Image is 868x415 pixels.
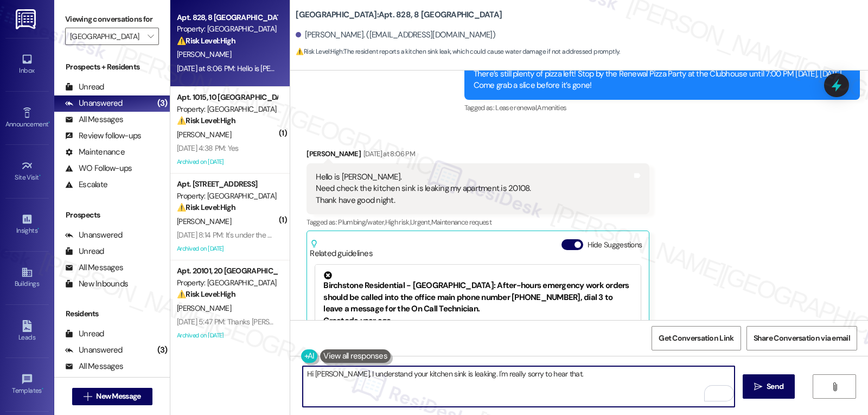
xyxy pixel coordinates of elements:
i:  [754,382,762,391]
div: Hello is [PERSON_NAME]. Need check the kitchen sink is leaking my apartment is 20108. Thank have ... [316,171,531,206]
div: Related guidelines [310,239,373,259]
div: Property: [GEOGRAPHIC_DATA] [177,277,277,289]
button: Send [743,374,795,399]
strong: ⚠️ Risk Level: High [177,202,235,212]
div: Maintenance [65,146,125,158]
span: : The resident reports a kitchen sink leak, which could cause water damage if not addressed promp... [296,46,620,58]
div: [DATE] 4:38 PM: Yes [177,143,239,153]
strong: ⚠️ Risk Level: High [177,289,235,299]
div: Apt. [STREET_ADDRESS] [177,178,277,190]
a: Insights • [5,210,49,239]
div: Unread [65,81,104,93]
span: Get Conversation Link [659,333,733,344]
div: [PERSON_NAME]. ([EMAIL_ADDRESS][DOMAIN_NAME]) [296,29,495,41]
span: Share Conversation via email [754,333,850,344]
div: Unanswered [65,229,123,241]
button: Share Conversation via email [746,326,857,350]
div: (3) [155,342,170,359]
span: [PERSON_NAME] [177,303,231,313]
div: Prospects [54,209,170,221]
i:  [831,382,839,391]
i:  [148,32,154,41]
div: [DATE] at 8:06 PM: Hello is [PERSON_NAME]. Need check the kitchen sink is leaking my apartment is... [177,63,589,73]
div: Prospects + Residents [54,61,170,73]
textarea: To enrich screen reader interactions, please activate Accessibility in Grammarly extension settings [303,366,735,407]
div: (3) [155,95,170,112]
span: [PERSON_NAME] [177,216,231,226]
div: Apt. 20101, 20 [GEOGRAPHIC_DATA] [177,265,277,277]
a: Inbox [5,50,49,79]
div: Archived on [DATE] [176,329,278,342]
span: Send [767,381,783,392]
span: • [39,172,41,180]
div: Review follow-ups [65,130,141,142]
label: Viewing conversations for [65,11,159,28]
label: Hide Suggestions [588,239,642,251]
div: Property: [GEOGRAPHIC_DATA] [177,104,277,115]
div: Archived on [DATE] [176,242,278,256]
strong: ⚠️ Risk Level: High [296,47,342,56]
span: [PERSON_NAME] [177,49,231,59]
div: Escalate [65,179,107,190]
div: WO Follow-ups [65,163,132,174]
span: Maintenance request [431,218,492,227]
span: [PERSON_NAME] [177,130,231,139]
span: Amenities [537,103,566,112]
div: Created a year ago [323,315,633,327]
div: [PERSON_NAME] [307,148,649,163]
span: • [37,225,39,233]
div: Property: [GEOGRAPHIC_DATA] [177,190,277,202]
a: Buildings [5,263,49,292]
div: Hi [PERSON_NAME], There’s still plenty of pizza left! Stop by the Renewal Pizza Party at the Club... [474,56,843,91]
input: All communities [70,28,142,45]
div: Unread [65,328,104,340]
button: New Message [72,388,152,405]
div: All Messages [65,262,123,273]
div: Unanswered [65,98,123,109]
span: Lease renewal , [495,103,537,112]
strong: ⚠️ Risk Level: High [177,36,235,46]
div: Unanswered [65,344,123,356]
div: Apt. 1015, 10 [GEOGRAPHIC_DATA] [177,92,277,103]
div: All Messages [65,114,123,125]
span: High risk , [385,218,411,227]
strong: ⚠️ Risk Level: High [177,116,235,125]
div: Tagged as: [464,100,860,116]
span: New Message [96,391,141,402]
div: [DATE] at 8:06 PM [361,148,415,159]
a: Leads [5,317,49,346]
div: Archived on [DATE] [176,155,278,169]
img: ResiDesk Logo [16,9,38,29]
div: New Inbounds [65,278,128,290]
div: All Messages [65,361,123,372]
span: Plumbing/water , [338,218,385,227]
a: Templates • [5,370,49,399]
div: Unread [65,246,104,257]
div: Residents [54,308,170,320]
button: Get Conversation Link [652,326,741,350]
b: [GEOGRAPHIC_DATA]: Apt. 828, 8 [GEOGRAPHIC_DATA] [296,9,502,21]
div: [DATE] 8:14 PM: It's under the window that is facing the garages, its next to the patio. It's not... [177,230,796,240]
div: Property: [GEOGRAPHIC_DATA] [177,23,277,35]
div: Apt. 828, 8 [GEOGRAPHIC_DATA] [177,12,277,23]
div: Birchstone Residential - [GEOGRAPHIC_DATA]: After-hours emergency work orders should be called in... [323,271,633,315]
span: • [48,119,50,126]
span: • [42,385,43,393]
i:  [84,392,92,401]
a: Site Visit • [5,157,49,186]
div: Tagged as: [307,214,649,230]
span: Urgent , [410,218,431,227]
